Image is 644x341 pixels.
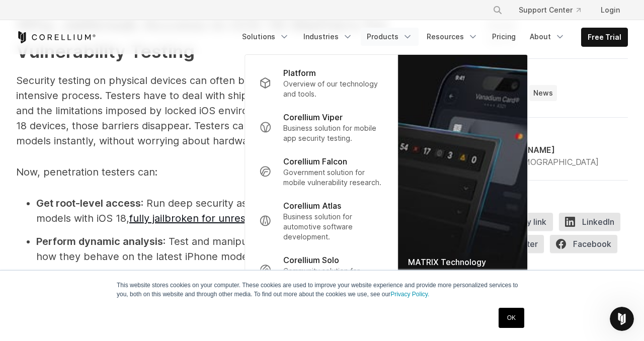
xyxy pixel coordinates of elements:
[550,235,623,257] a: Facebook
[236,28,628,47] div: Navigation Menu
[487,144,599,156] div: [PERSON_NAME]
[283,212,383,242] p: Business solution for automotive software development.
[283,200,341,212] p: Corellium Atlas
[36,234,419,264] li: : Test and manipulate apps in real-time, observing how they behave on the latest iPhone models wi...
[408,256,517,268] div: MATRIX Technology
[408,268,517,288] div: Mobile app testing and reporting automation.
[283,79,383,99] p: Overview of our technology and tools.
[251,248,391,292] a: Corellium Solo Community solution for mobile security discovery.
[251,105,391,149] a: Corellium Viper Business solution for mobile app security testing.
[610,307,634,331] iframe: Intercom live chat
[283,111,343,123] p: Corellium Viper
[129,212,312,224] a: fully jailbroken for unrestricted access
[487,130,628,140] div: Author
[550,235,617,253] span: Facebook
[487,193,628,203] div: Share
[559,213,626,235] a: LinkedIn
[582,28,627,46] a: Free Trial
[480,1,628,19] div: Navigation Menu
[511,1,589,19] a: Support Center
[16,31,96,43] a: Corellium Home
[398,55,527,298] img: Matrix_WebNav_1x
[486,28,522,46] a: Pricing
[297,28,359,46] a: Industries
[559,213,620,231] span: LinkedIn
[421,28,484,46] a: Resources
[117,281,527,299] p: This website stores cookies on your computer. These cookies are used to improve your website expe...
[487,213,553,231] button: Copy link
[16,164,419,180] p: Now, penetration testers can:
[36,196,419,226] li: : Run deep security assessments on modern iPhone models with iOS 18, .
[283,254,339,266] p: Corellium Solo
[251,194,391,248] a: Corellium Atlas Business solution for automotive software development.
[489,1,507,19] button: Search
[524,28,571,46] a: About
[390,291,429,298] a: Privacy Policy.
[36,197,141,209] strong: Get root-level access
[236,28,295,46] a: Solutions
[251,61,391,105] a: Platform Overview of our technology and tools.
[283,266,383,286] p: Community solution for mobile security discovery.
[251,149,391,194] a: Corellium Falcon Government solution for mobile vulnerability research.
[283,123,383,143] p: Business solution for mobile app security testing.
[36,235,163,247] strong: Perform dynamic analysis
[529,85,557,101] a: News
[361,28,419,46] a: Products
[487,156,599,168] div: Chief [DEMOGRAPHIC_DATA]
[283,67,316,79] p: Platform
[487,71,628,81] div: Tags
[283,155,347,167] p: Corellium Falcon
[283,167,383,188] p: Government solution for mobile vulnerability research.
[533,88,553,98] span: News
[398,55,527,298] a: MATRIX Technology Mobile app testing and reporting automation.
[499,308,524,328] a: OK
[16,73,419,148] p: Security testing on physical devices can often be a time-consuming and resource-intensive process...
[593,1,628,19] a: Login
